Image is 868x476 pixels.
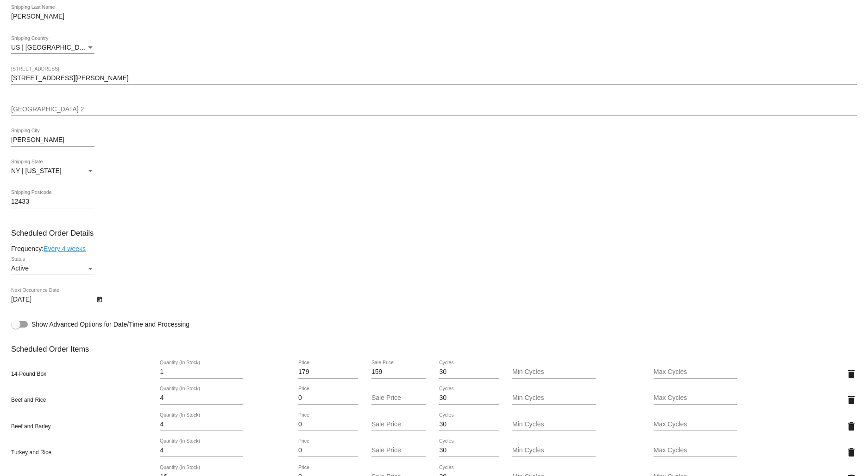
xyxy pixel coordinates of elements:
[371,368,426,376] input: Sale Price
[371,447,426,454] input: Sale Price
[439,447,499,454] input: Cycles
[11,75,857,82] input: Shipping Street 1
[11,338,857,354] h3: Scheduled Order Items
[512,447,596,454] input: Min Cycles
[11,423,50,430] span: Beef and Barley
[846,447,857,458] mat-icon: delete
[371,421,426,428] input: Sale Price
[11,167,94,175] mat-select: Shipping State
[11,265,94,272] mat-select: Status
[11,371,46,377] span: 14-Pound Box
[298,447,358,454] input: Price
[512,368,596,376] input: Min Cycles
[846,368,857,380] mat-icon: delete
[298,394,358,402] input: Price
[11,449,51,456] span: Turkey and Rice
[371,394,426,402] input: Sale Price
[11,397,46,403] span: Beef and Rice
[11,229,857,238] h3: Scheduled Order Details
[11,136,94,144] input: Shipping City
[512,421,596,428] input: Min Cycles
[11,198,94,206] input: Shipping Postcode
[31,320,189,329] span: Show Advanced Options for Date/Time and Processing
[512,394,596,402] input: Min Cycles
[44,245,86,252] a: Every 4 weeks
[11,106,857,113] input: Shipping Street 2
[654,447,737,454] input: Max Cycles
[160,394,243,402] input: Quantity (In Stock)
[654,368,737,376] input: Max Cycles
[439,394,499,402] input: Cycles
[94,294,104,304] button: Open calendar
[11,44,94,51] mat-select: Shipping Country
[654,421,737,428] input: Max Cycles
[11,296,94,303] input: Next Occurrence Date
[11,245,857,252] div: Frequency:
[11,44,93,51] span: US | [GEOGRAPHIC_DATA]
[11,13,94,20] input: Shipping Last Name
[11,264,29,272] span: Active
[160,447,243,454] input: Quantity (In Stock)
[298,368,358,376] input: Price
[298,421,358,428] input: Price
[439,421,499,428] input: Cycles
[439,368,499,376] input: Cycles
[160,368,243,376] input: Quantity (In Stock)
[846,421,857,432] mat-icon: delete
[654,394,737,402] input: Max Cycles
[160,421,243,428] input: Quantity (In Stock)
[11,167,62,174] span: NY | [US_STATE]
[846,394,857,405] mat-icon: delete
